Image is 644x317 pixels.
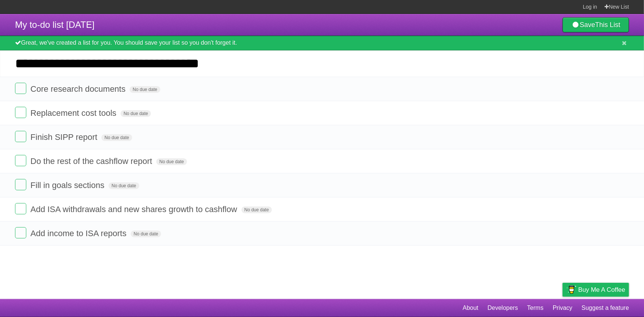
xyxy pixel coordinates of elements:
a: About [463,301,478,315]
span: Core research documents [30,84,127,94]
span: No due date [109,182,139,189]
b: This List [595,21,620,29]
a: Suggest a feature [582,301,629,315]
span: Add ISA withdrawals and new shares growth to cashflow [30,205,239,214]
span: Add income to ISA reports [30,229,128,238]
img: Buy me a coffee [566,283,576,296]
span: Replacement cost tools [30,108,118,118]
span: Buy me a coffee [578,283,625,296]
span: Finish SIPP report [30,132,99,142]
a: Buy me a coffee [563,283,629,297]
label: Done [15,203,26,214]
a: SaveThis List [563,17,629,32]
span: No due date [130,86,160,93]
span: No due date [121,110,151,117]
span: No due date [156,158,187,165]
a: Terms [527,301,544,315]
span: Do the rest of the cashflow report [30,156,154,166]
label: Done [15,179,26,190]
span: Fill in goals sections [30,180,106,190]
a: Developers [487,301,518,315]
label: Done [15,155,26,166]
span: No due date [131,231,161,237]
span: No due date [101,134,132,141]
span: My to-do list [DATE] [15,20,95,30]
label: Done [15,83,26,94]
a: Privacy [553,301,572,315]
label: Done [15,107,26,118]
span: No due date [241,206,272,213]
label: Done [15,227,26,238]
label: Done [15,131,26,142]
